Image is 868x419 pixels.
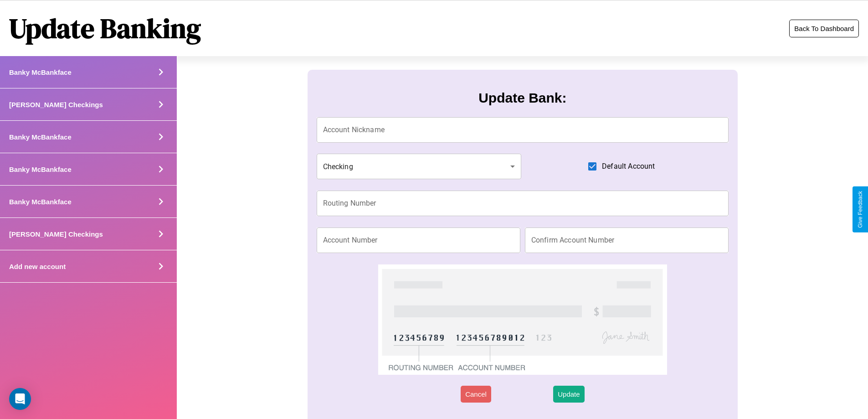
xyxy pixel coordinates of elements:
[9,230,103,238] h4: [PERSON_NAME] Checkings
[9,10,201,47] h1: Update Banking
[789,20,859,37] button: Back To Dashboard
[857,191,863,228] div: Give Feedback
[9,68,72,76] h4: Banky McBankface
[378,264,667,375] img: check
[9,101,103,109] h4: [PERSON_NAME] Checkings
[9,198,72,206] h4: Banky McBankface
[9,263,66,270] h4: Add new account
[317,154,522,179] div: Checking
[9,133,72,141] h4: Banky McBankface
[461,386,491,403] button: Cancel
[553,386,584,403] button: Update
[478,90,566,106] h3: Update Bank:
[9,166,72,173] h4: Banky McBankface
[9,388,31,410] div: Open Intercom Messenger
[602,161,655,172] span: Default Account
